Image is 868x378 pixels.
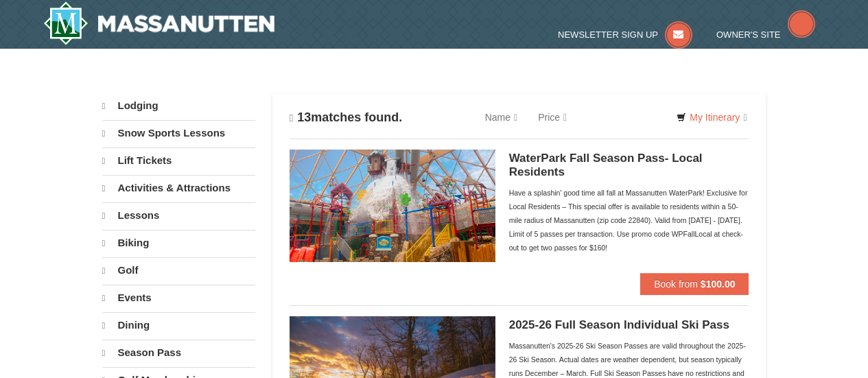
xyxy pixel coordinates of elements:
[102,93,255,119] a: Lodging
[102,120,255,146] a: Snow Sports Lessons
[102,147,255,174] a: Lift Tickets
[102,285,255,311] a: Events
[558,29,692,40] a: Newsletter Sign Up
[102,202,255,228] a: Lessons
[668,107,755,128] a: My Itinerary
[102,175,255,201] a: Activities & Attractions
[701,279,736,290] strong: $100.00
[509,318,749,332] h5: 2025-26 Full Season Individual Ski Pass
[475,104,528,131] a: Name
[102,340,255,366] a: Season Pass
[290,150,495,262] img: 6619937-212-8c750e5f.jpg
[43,1,275,45] img: Massanutten Resort Logo
[558,29,658,40] span: Newsletter Sign Up
[640,273,749,295] button: Book from $100.00
[528,104,577,131] a: Price
[654,279,698,290] span: Book from
[509,186,749,255] div: Have a splashin' good time all fall at Massanutten WaterPark! Exclusive for Local Residents – Thi...
[102,312,255,338] a: Dining
[509,152,749,179] h5: WaterPark Fall Season Pass- Local Residents
[43,1,275,45] a: Massanutten Resort
[716,29,781,40] span: Owner's Site
[716,29,815,40] a: Owner's Site
[102,257,255,283] a: Golf
[102,230,255,256] a: Biking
